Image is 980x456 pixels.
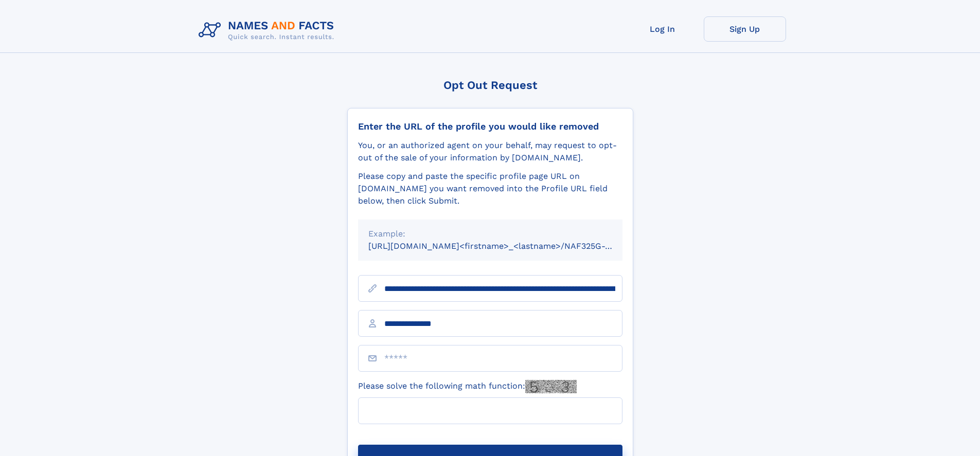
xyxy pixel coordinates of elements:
label: Please solve the following math function: [358,380,577,393]
div: Please copy and paste the specific profile page URL on [DOMAIN_NAME] you want removed into the Pr... [358,170,622,207]
a: Sign Up [704,16,786,42]
div: Opt Out Request [347,79,633,92]
div: You, or an authorized agent on your behalf, may request to opt-out of the sale of your informatio... [358,139,622,164]
img: Logo Names and Facts [194,16,343,44]
div: Example: [368,228,612,240]
a: Log In [621,16,704,42]
div: Enter the URL of the profile you would like removed [358,121,622,132]
small: [URL][DOMAIN_NAME]<firstname>_<lastname>/NAF325G-xxxxxxxx [368,241,642,251]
